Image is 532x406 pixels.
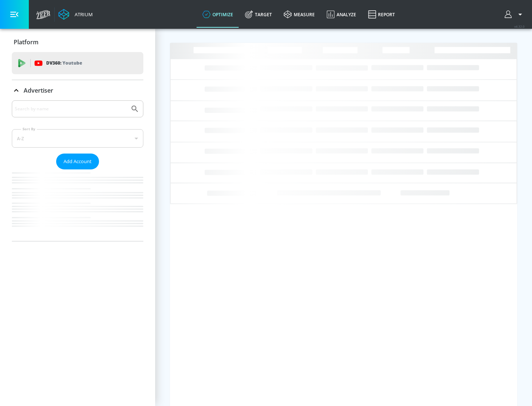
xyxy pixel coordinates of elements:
p: Platform [14,38,38,46]
a: optimize [197,1,239,28]
div: DV360: Youtube [12,52,143,74]
input: Search by name [15,104,127,114]
div: Atrium [72,11,93,18]
nav: list of Advertiser [12,169,143,241]
p: Youtube [62,59,82,67]
div: Advertiser [12,80,143,101]
div: Platform [12,32,143,52]
div: A-Z [12,129,143,148]
a: measure [278,1,321,28]
a: Analyze [321,1,362,28]
div: Advertiser [12,100,143,241]
span: v 4.32.0 [514,24,525,28]
a: Atrium [58,9,93,20]
label: Sort By [21,127,37,131]
p: Advertiser [24,86,53,94]
p: DV360: [46,59,82,67]
a: Report [362,1,401,28]
button: Add Account [56,154,99,169]
span: Add Account [64,157,92,166]
a: Target [239,1,278,28]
